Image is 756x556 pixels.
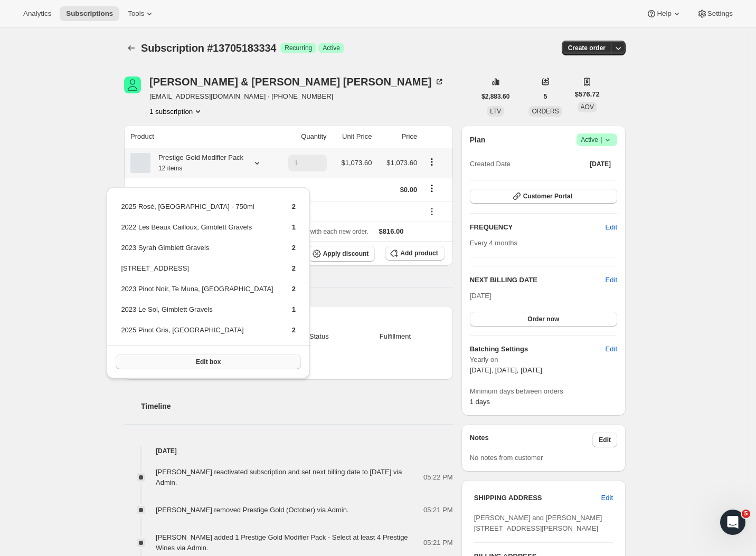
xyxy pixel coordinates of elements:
[17,6,58,21] button: Analytics
[120,201,273,221] td: 2025 Rosé, [GEOGRAPHIC_DATA] - 750ml
[601,136,602,144] span: |
[292,331,346,342] span: Status
[423,183,440,194] button: Shipping actions
[470,292,492,300] span: [DATE]
[423,472,453,483] span: 05:22 PM
[196,358,221,366] span: Edit box
[124,41,139,55] button: Subscriptions
[156,533,408,552] span: [PERSON_NAME] added 1 Prestige Gold Modifier Pack - Select at least 4 Prestige Wines via Admin.
[423,505,453,515] span: 05:21 PM
[606,222,617,233] span: Edit
[292,203,296,210] span: 2
[141,42,276,54] span: Subscription #13705183334
[595,490,619,506] button: Edit
[470,454,543,462] span: No notes from customer
[470,135,486,145] h2: Plan
[599,341,623,358] button: Edit
[720,510,745,535] iframe: Intercom live chat
[323,250,369,258] span: Apply discount
[342,159,372,167] span: $1,073.60
[385,246,444,261] button: Add product
[590,160,611,168] span: [DATE]
[707,9,733,18] span: Settings
[470,433,593,447] h3: Notes
[470,344,606,354] h6: Batching Settings
[285,44,312,52] span: Recurring
[116,354,301,369] button: Edit box
[120,242,273,262] td: 2023 Syrah Gimblett Gravels
[599,219,623,236] button: Edit
[470,366,542,374] span: [DATE], [DATE], [DATE]
[527,315,559,323] span: Order now
[292,264,296,272] span: 2
[400,249,438,257] span: Add product
[66,9,113,18] span: Subscriptions
[423,156,440,168] button: Product actions
[581,135,613,145] span: Active
[23,9,51,18] span: Analytics
[149,76,445,87] div: [PERSON_NAME] & [PERSON_NAME] [PERSON_NAME]
[470,222,606,233] h2: FREQUENCY
[544,92,547,101] span: 5
[470,386,617,397] span: Minimum days between orders
[606,344,617,354] span: Edit
[575,89,600,100] span: $576.72
[121,6,161,21] button: Tools
[400,186,418,194] span: $0.00
[474,493,601,503] h3: SHIPPING ADDRESS
[490,108,501,115] span: LTV
[470,239,517,247] span: Every 4 months
[323,44,340,52] span: Active
[330,125,375,148] th: Unit Price
[581,103,594,111] span: AOV
[592,433,617,447] button: Edit
[657,9,671,18] span: Help
[470,159,511,169] span: Created Date
[120,283,273,303] td: 2023 Pinot Noir, Te Muna, [GEOGRAPHIC_DATA]
[423,538,453,548] span: 05:21 PM
[60,6,119,21] button: Subscriptions
[308,246,375,262] button: Apply discount
[470,354,617,365] span: Yearly on
[149,91,445,102] span: [EMAIL_ADDRESS][DOMAIN_NAME] · [PHONE_NUMBER]
[583,157,617,171] button: [DATE]
[475,89,516,104] button: $2,883.60
[568,44,606,52] span: Create order
[149,106,203,117] button: Product actions
[375,125,420,148] th: Price
[292,244,296,252] span: 2
[120,324,273,344] td: 2025 Pinot Gris, [GEOGRAPHIC_DATA]
[532,108,559,115] span: ORDERS
[292,326,296,334] span: 2
[292,223,296,231] span: 1
[150,152,243,174] div: Prestige Gold Modifier Pack
[481,92,509,101] span: $2,883.60
[158,165,182,172] small: 12 items
[124,125,275,148] th: Product
[691,6,739,21] button: Settings
[742,510,750,518] span: 5
[470,398,490,406] span: 1 days
[606,275,617,285] button: Edit
[352,331,438,342] span: Fulfillment
[386,159,417,167] span: $1,073.60
[124,446,453,456] h4: [DATE]
[120,222,273,241] td: 2022 Les Beaux Cailloux, Gimblett Gravels
[379,227,404,235] span: $816.00
[124,76,141,93] span: Linda & Dave Burnett
[474,514,602,532] span: [PERSON_NAME] and [PERSON_NAME] [STREET_ADDRESS][PERSON_NAME]
[120,263,273,282] td: [STREET_ADDRESS]
[156,506,349,514] span: [PERSON_NAME] removed Prestige Gold (October) via Admin.
[470,275,606,285] h2: NEXT BILLING DATE
[601,493,613,503] span: Edit
[120,304,273,323] td: 2023 Le Sol, Gimblett Gravels
[128,9,144,18] span: Tools
[124,178,275,201] th: Shipping
[141,401,453,411] h2: Timeline
[470,312,617,327] button: Order now
[292,305,296,313] span: 1
[156,468,402,486] span: [PERSON_NAME] reactivated subscription and set next billing date to [DATE] via Admin.
[562,41,612,55] button: Create order
[470,189,617,204] button: Customer Portal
